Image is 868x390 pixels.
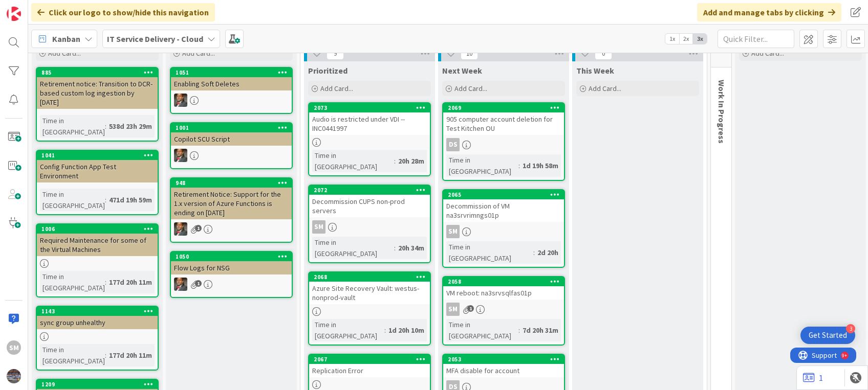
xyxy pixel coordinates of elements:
[751,49,784,58] span: Add Card...
[448,191,564,198] div: 2065
[176,253,292,260] div: 1050
[170,177,293,243] a: 948Retirement Notice: Support for the 1.x version of Azure Functions is ending on [DATE]DP
[106,277,155,288] div: 177d 20h 11m
[467,305,474,312] span: 1
[41,152,158,159] div: 1041
[171,178,292,188] div: 948
[37,68,158,109] div: 885Retirement notice: Transition to DCR-based custom log ingestion by [DATE]
[446,319,518,341] div: Time in [GEOGRAPHIC_DATA]
[48,49,81,58] span: Add Card...
[308,65,348,76] span: Prioritized
[448,278,564,285] div: 2058
[171,222,292,236] div: DP
[182,49,215,58] span: Add Card...
[21,2,47,14] span: Support
[446,303,460,316] div: SM
[171,123,292,146] div: 1001Copilot SCU Script
[443,277,564,286] div: 2058
[443,103,564,112] div: 2069
[7,369,21,383] img: avatar
[106,121,155,132] div: 538d 23h 29m
[7,340,21,355] div: SM
[443,190,564,199] div: 2065
[443,277,564,300] div: 2058VM reboot: na3srvsqlfas01p
[693,34,707,44] span: 3x
[37,316,158,329] div: sync group unhealthy
[106,350,155,361] div: 177d 20h 11m
[314,187,430,194] div: 2072
[396,155,427,167] div: 20h 28m
[308,271,431,346] a: 2068Azure Site Recovery Vault: westus-nonprod-vaultTime in [GEOGRAPHIC_DATA]:1d 20h 10m
[36,223,159,297] a: 1006Required Maintenance for some of the Virtual MachinesTime in [GEOGRAPHIC_DATA]:177d 20h 11m
[443,355,564,377] div: 2053MFA disable for account
[312,150,394,172] div: Time in [GEOGRAPHIC_DATA]
[448,104,564,111] div: 2069
[195,225,202,232] span: 1
[174,149,187,162] img: DP
[679,34,693,44] span: 2x
[697,3,841,21] div: Add and manage tabs by clicking
[171,178,292,219] div: 948Retirement Notice: Support for the 1.x version of Azure Functions is ending on [DATE]
[312,220,325,234] div: SM
[176,179,292,187] div: 948
[308,102,431,176] a: 2073Audio is restricted under VDI --INC0441997Time in [GEOGRAPHIC_DATA]:20h 28m
[105,350,106,361] span: :
[36,306,159,371] a: 1143sync group unhealthyTime in [GEOGRAPHIC_DATA]:177d 20h 11m
[106,194,155,205] div: 471d 19h 59m
[327,48,344,60] span: 9
[105,277,106,288] span: :
[171,123,292,132] div: 1001
[442,276,565,346] a: 2058VM reboot: na3srvsqlfas01pSMTime in [GEOGRAPHIC_DATA]:7d 20h 31m
[320,84,353,93] span: Add Card...
[171,77,292,90] div: Enabling Soft Deletes
[37,151,158,182] div: 1041Config Function App Test Environment
[443,112,564,135] div: 905 computer account deletion for Test Kitchen OU
[309,186,430,217] div: 2072Decommission CUPS non-prod servers
[41,225,158,233] div: 1006
[174,278,187,291] img: DP
[312,319,384,341] div: Time in [GEOGRAPHIC_DATA]
[533,247,535,258] span: :
[595,48,612,60] span: 0
[308,185,431,263] a: 2072Decommission CUPS non-prod serversSMTime in [GEOGRAPHIC_DATA]:20h 34m
[518,160,520,171] span: :
[384,325,386,336] span: :
[576,65,614,76] span: This Week
[31,3,215,21] div: Click our logo to show/hide this navigation
[446,154,518,177] div: Time in [GEOGRAPHIC_DATA]
[520,160,561,171] div: 1d 19h 58m
[37,224,158,234] div: 1006
[443,103,564,135] div: 2069905 computer account deletion for Test Kitchen OU
[171,68,292,90] div: 1051Enabling Soft Deletes
[443,199,564,222] div: Decommission of VM na3srvrimngs01p
[443,286,564,300] div: VM reboot: na3srvsqlfas01p
[314,273,430,281] div: 2068
[803,372,823,384] a: 1
[520,325,561,336] div: 7d 20h 31m
[52,4,57,12] div: 9+
[442,102,565,181] a: 2069905 computer account deletion for Test Kitchen OUDSTime in [GEOGRAPHIC_DATA]:1d 19h 58m
[40,189,105,211] div: Time in [GEOGRAPHIC_DATA]
[171,149,292,162] div: DP
[36,150,159,215] a: 1041Config Function App Test EnvironmentTime in [GEOGRAPHIC_DATA]:471d 19h 59m
[40,344,105,366] div: Time in [GEOGRAPHIC_DATA]
[170,122,293,169] a: 1001Copilot SCU ScriptDP
[443,355,564,364] div: 2053
[105,194,106,205] span: :
[442,65,482,76] span: Next Week
[443,138,564,151] div: DS
[37,160,158,182] div: Config Function App Test Environment
[718,30,794,48] input: Quick Filter...
[195,280,202,287] span: 1
[309,186,430,195] div: 2072
[37,151,158,160] div: 1041
[309,272,430,282] div: 2068
[518,325,520,336] span: :
[846,324,855,333] div: 3
[394,155,396,167] span: :
[309,282,430,304] div: Azure Site Recovery Vault: westus-nonprod-vault
[454,84,487,93] span: Add Card...
[309,355,430,364] div: 2067
[665,34,679,44] span: 1x
[41,308,158,315] div: 1143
